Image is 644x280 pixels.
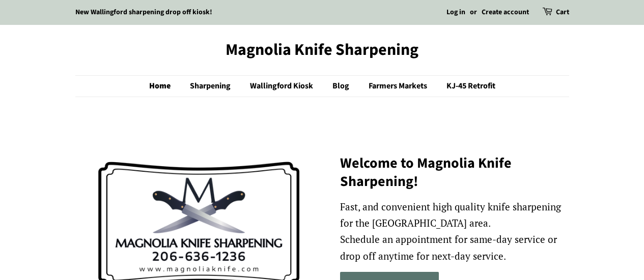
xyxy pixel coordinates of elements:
h2: Welcome to Magnolia Knife Sharpening! [340,154,569,191]
a: Blog [325,76,359,97]
a: KJ-45 Retrofit [439,76,495,97]
li: or [470,7,477,19]
a: New Wallingford sharpening drop off kiosk! [75,7,212,17]
a: Log in [446,7,465,17]
a: Magnolia Knife Sharpening [75,40,569,59]
a: Farmers Markets [361,76,437,97]
a: Cart [556,7,569,19]
a: Home [149,76,181,97]
a: Wallingford Kiosk [242,76,323,97]
a: Sharpening [182,76,241,97]
p: Fast, and convenient high quality knife sharpening for the [GEOGRAPHIC_DATA] area. Schedule an ap... [340,199,569,264]
a: Create account [482,7,529,17]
